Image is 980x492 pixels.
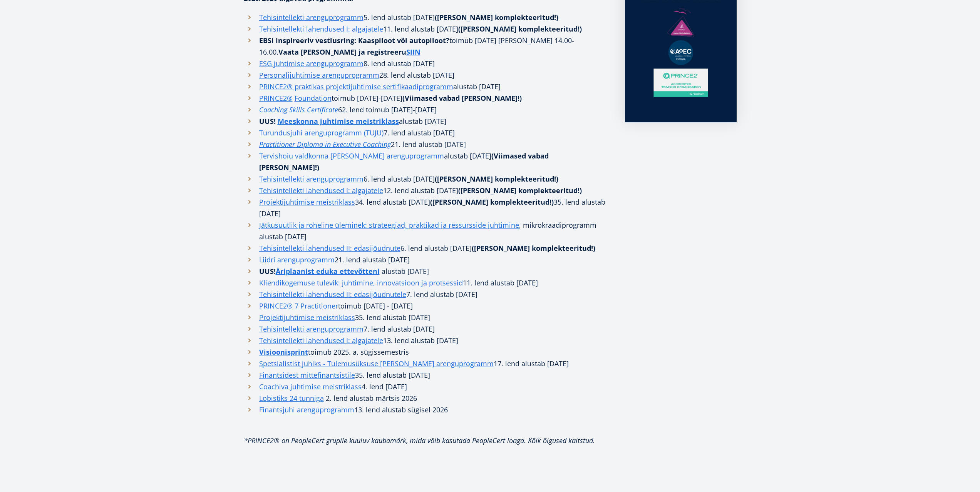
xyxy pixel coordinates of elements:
li: 8. lend alustab [DATE] [244,58,610,69]
i: 21 [391,140,399,149]
a: SIIN [406,46,420,58]
li: 34. lend alustab [DATE] 35. lend alustab [DATE] [244,196,610,219]
a: Liidri arenguprogramm [259,254,335,265]
li: 35. lend alustab [DATE] [244,312,610,323]
li: 7. lend alustab [DATE] [244,127,610,138]
li: 4. lend [DATE] [244,381,610,392]
a: Spetsialistist juhiks - Tulemusüksuse [PERSON_NAME] arenguprogramm [259,358,494,369]
a: Visioonisprint [259,346,308,358]
a: Finantsjuhi arenguprogramm [259,404,354,415]
a: Turundusjuhi arenguprogramm (TUJU) [259,127,384,138]
li: toimub [DATE]-[DATE] [244,92,610,104]
a: Coaching Skills Certificate [259,104,338,115]
li: 21. lend alustab [DATE] [244,254,610,265]
a: Projektijuhtimise meistriklass [259,312,355,323]
strong: ([PERSON_NAME] komplekteeritud!) [458,24,582,33]
li: , mikrokraadiprogramm alustab [DATE] [244,219,610,242]
a: Meeskonna juhtimise meistriklass [278,115,399,127]
a: Projektijuhtimise meistriklass [259,196,355,208]
strong: ([PERSON_NAME] komplekteeritud!) [458,186,582,195]
a: Tervishoiu valdkonna [PERSON_NAME] arenguprogramm [259,150,444,162]
a: PRINCE2® praktikas projektijuhtimise sertifikaadiprogramm [259,81,453,92]
li: alustab [DATE] [244,150,610,173]
a: Tehisintellekti lahendused I: algajatele [259,335,383,346]
a: Tehisintellekti arenguprogramm [259,12,364,23]
strong: Meeskonna juhtimise meistriklass [278,117,399,126]
li: alustab [DATE] [244,81,610,92]
a: Tehisintellekti lahendused II: edasijõudnutele [259,289,406,300]
a: Äriplaanist eduka ettevõtteni [276,265,380,277]
a: ESG juhtimise arenguprogramm [259,58,364,69]
li: 13. lend alustab [DATE] [244,335,610,346]
li: 11. lend alustab [DATE] [244,23,610,35]
li: 5. lend alustab [DATE] [244,12,610,23]
li: 11. lend alustab [DATE] [244,277,610,289]
li: 17. lend alustab [DATE] [244,358,610,369]
li: toimub 2025. a. sügissemestris [244,346,610,358]
strong: UUS! [259,117,276,126]
li: 13. lend alustab sügisel 2026 [244,404,610,415]
a: Lobistiks 24 tunniga [259,392,324,404]
li: 2. lend alustab märtsis 2026 [244,392,610,404]
strong: (Viimased vabad [PERSON_NAME]!) [402,93,522,103]
a: Practitioner Diploma in Executive Coaching [259,138,391,150]
li: 28. lend alustab [DATE] [244,69,610,81]
a: Tehisintellekti lahendused II: edasijõudnute [259,242,400,254]
li: 35. lend alustab [DATE] [244,369,610,381]
em: Practitioner Diploma in Executive Coaching [259,140,391,149]
a: Coachiva juhtimise meistriklass [259,381,362,392]
li: 6. lend alustab [DATE] [244,173,610,185]
a: Tehisintellekti lahendused I: algajatele [259,23,383,35]
a: Tehisintellekti arenguprogramm [259,173,364,185]
a: Foundation [295,92,332,104]
strong: EBSi inspireeriv vestlusring: Kaaspiloot või autopiloot? [259,36,449,45]
a: Tehisintellekti lahendused I: algajatele [259,185,383,196]
a: Finantsidest mittefinantsistile [259,369,355,381]
li: alustab [DATE] [244,115,610,127]
strong: ([PERSON_NAME] komplekteeritud!) [435,13,558,22]
strong: UUS! [259,267,382,276]
strong: ([PERSON_NAME] komplekteeritud!) [430,197,554,207]
a: Kliendikogemuse tulevik: juhtimine, innovatsioon ja protsessid [259,277,463,289]
li: 62. lend toimub [DATE]-[DATE] [244,104,610,115]
li: . lend alustab [DATE] [244,138,610,150]
em: Coaching Skills Certificate [259,105,338,114]
a: ® [287,92,293,104]
a: Tehisintellekti arenguprogramm [259,323,364,335]
strong: ([PERSON_NAME] komplekteeritud!) [435,174,558,183]
li: 7. lend alustab [DATE] [244,289,610,300]
li: 7. lend alustab [DATE] [244,323,610,335]
a: Personalijuhtimise arenguprogramm [259,69,379,81]
strong: Vaata [PERSON_NAME] ja registreeru [278,47,420,57]
li: 6. lend alustab [DATE] [244,242,610,254]
a: Jätkusuutlik ja roheline üleminek: strateegiad, praktikad ja ressursside juhtimine [259,219,519,231]
li: toimub [DATE] [PERSON_NAME] 14.00-16.00. [244,35,610,58]
em: *PRINCE2® on PeopleCert grupile kuuluv kaubamärk, mida võib kasutada PeopleCert loaga. Kõik õigus... [244,436,595,445]
li: toimub [DATE] - [DATE] [244,300,610,312]
li: 12. lend alustab [DATE] [244,185,610,196]
li: alustab [DATE] [244,265,610,277]
a: PRINCE2® 7 Practitioner [259,300,338,312]
strong: ([PERSON_NAME] komplekteeritud!) [472,243,595,253]
a: PRINCE2 [259,92,287,104]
